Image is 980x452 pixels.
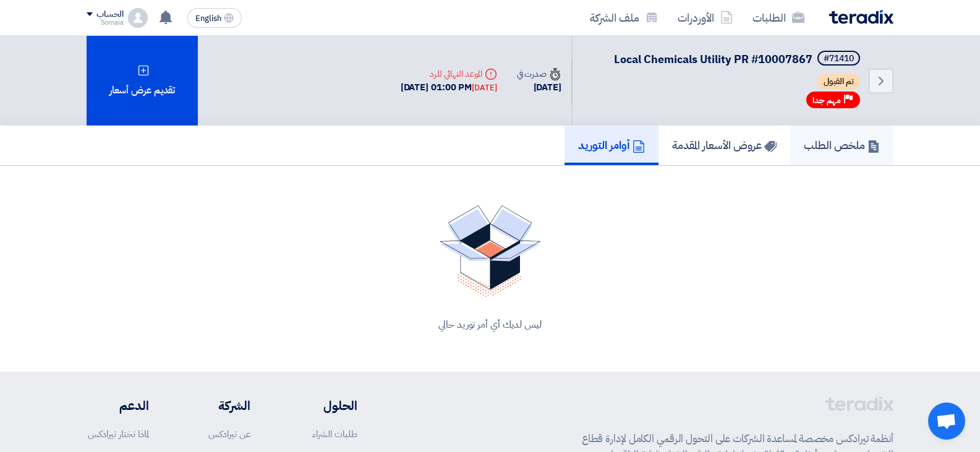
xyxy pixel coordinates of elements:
a: طلبات الشراء [312,427,357,441]
span: English [195,14,221,23]
img: Teradix logo [829,10,893,24]
img: profile_test.png [128,8,148,28]
div: صدرت في [517,67,561,80]
span: تم القبول [817,74,860,89]
a: ملخص الطلب [790,126,893,165]
span: مهم جدا [812,95,841,106]
div: الموعد النهائي للرد [401,67,497,80]
a: الأوردرات [668,3,743,32]
div: الحساب [96,9,123,20]
div: ليس لديك أي أمر توريد حالي [101,317,879,332]
div: [DATE] 01:00 PM [401,80,497,95]
div: تقديم عرض أسعار [87,36,198,126]
li: الدعم [87,396,149,415]
a: ملف الشركة [580,3,668,32]
a: لماذا تختار تيرادكس [88,427,149,441]
h5: ملخص الطلب [804,138,880,152]
div: [DATE] [517,80,561,95]
div: [DATE] [472,82,496,94]
a: أوامر التوريد [565,126,658,165]
h5: أوامر التوريد [578,138,645,152]
a: الطلبات [743,3,814,32]
div: #71410 [824,54,854,63]
a: عروض الأسعار المقدمة [658,126,790,165]
img: No Quotations Found! [440,205,541,297]
h5: عروض الأسعار المقدمة [672,138,777,152]
a: عن تيرادكس [208,427,250,441]
div: دردشة مفتوحة [928,403,965,440]
li: الحلول [288,396,357,415]
li: الشركة [186,396,250,415]
span: Local Chemicals Utility PR #10007867 [614,51,812,67]
h5: Local Chemicals Utility PR #10007867 [614,51,863,68]
button: English [187,8,242,28]
div: Somaia [87,19,123,26]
